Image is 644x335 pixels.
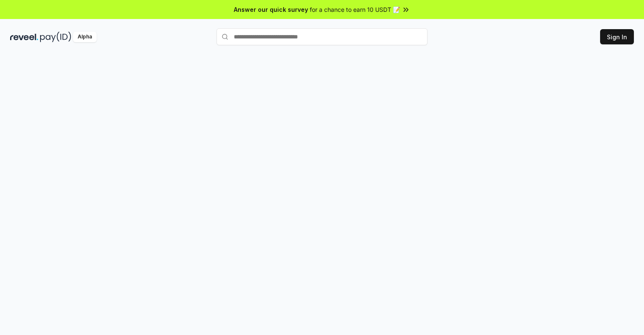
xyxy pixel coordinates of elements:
[234,5,308,14] span: Answer our quick survey
[73,32,97,42] div: Alpha
[40,32,71,42] img: pay_id
[600,29,634,44] button: Sign In
[10,32,38,42] img: reveel_dark
[310,5,400,14] span: for a chance to earn 10 USDT 📝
